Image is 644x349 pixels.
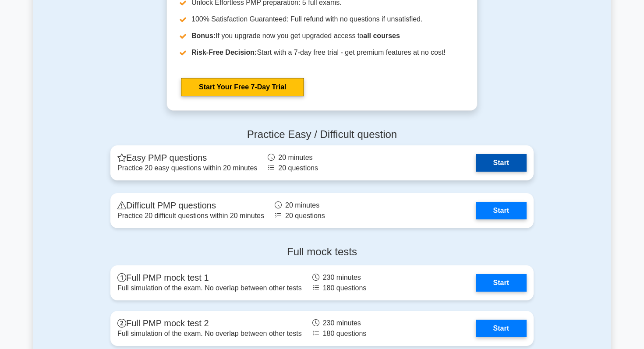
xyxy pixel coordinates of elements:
[476,202,527,219] a: Start
[110,246,534,258] h4: Full mock tests
[110,128,534,141] h4: Practice Easy / Difficult question
[181,78,304,96] a: Start Your Free 7-Day Trial
[476,154,527,172] a: Start
[476,320,527,337] a: Start
[476,274,527,292] a: Start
